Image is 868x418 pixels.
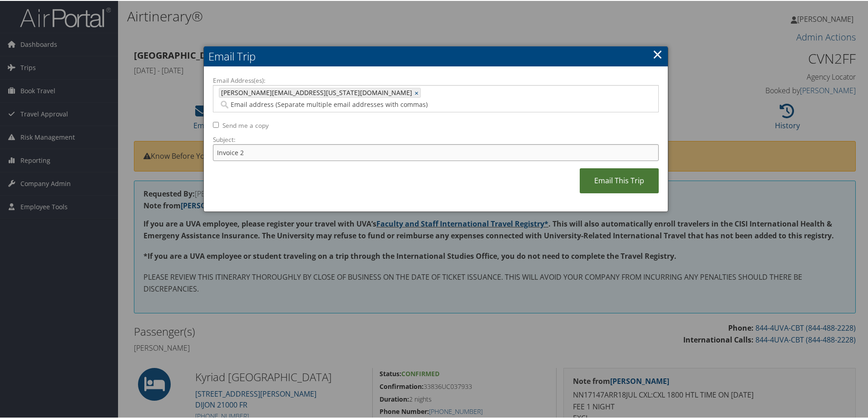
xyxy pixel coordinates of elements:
[219,87,412,96] span: [PERSON_NAME][EMAIL_ADDRESS][US_STATE][DOMAIN_NAME]
[213,134,659,143] label: Subject:
[213,143,659,160] input: Add a short subject for the email
[222,120,269,129] label: Send me a copy
[652,44,663,62] a: ×
[219,99,582,108] input: Email address (Separate multiple email addresses with commas)
[204,45,668,65] h2: Email Trip
[213,75,659,84] label: Email Address(es):
[414,87,420,96] a: ×
[580,167,659,192] a: Email This Trip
